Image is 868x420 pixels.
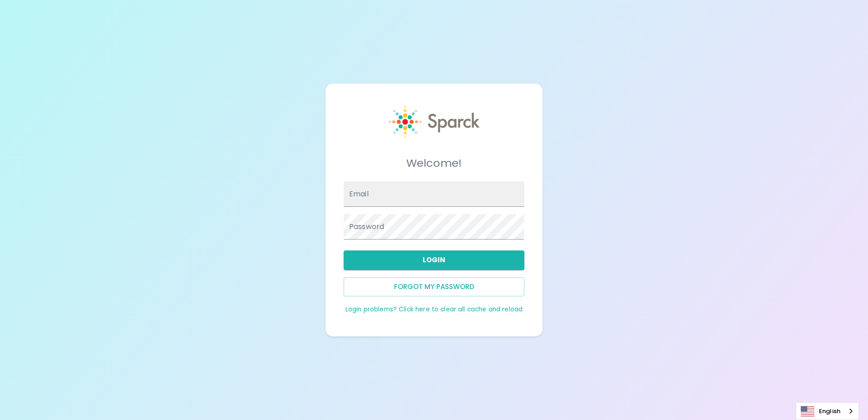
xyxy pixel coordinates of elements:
button: Forgot my password [344,277,524,296]
a: English [796,403,858,420]
button: Login [344,250,524,270]
aside: Language selected: English [796,402,859,420]
div: Language [796,402,859,420]
img: Sparck logo [389,105,479,138]
h5: Welcome! [344,156,524,170]
a: Login problems? Click here to clear all cache and reload [345,305,523,314]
